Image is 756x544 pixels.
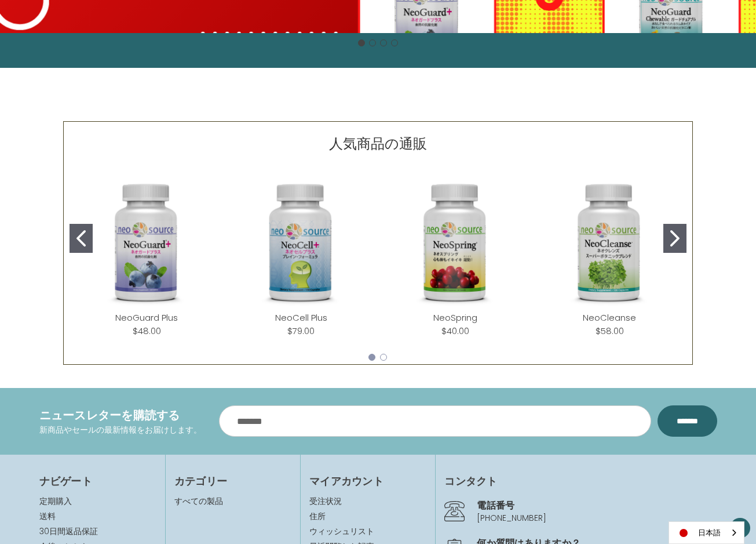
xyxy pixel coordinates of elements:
div: NeoCell Plus [224,166,378,347]
button: Go to slide 3 [380,39,387,46]
h4: ニュースレターを購読する [39,407,202,424]
a: 送料 [39,510,56,522]
div: $40.00 [441,324,469,338]
button: Go to slide 1 [358,39,365,46]
a: 定期購入 [39,495,72,507]
a: 30日間返品保証 [39,525,98,537]
div: $79.00 [287,324,315,338]
a: 日本語 [669,522,744,543]
div: NeoSpring [378,166,532,347]
img: NeoSpring [388,175,523,311]
div: $58.00 [596,324,624,338]
button: Go to slide 2 [663,224,686,253]
a: NeoCleanse [583,311,636,324]
div: Language [669,521,744,544]
a: NeoGuard Plus [115,311,178,324]
h4: カテゴリー [174,473,291,489]
button: Go to slide 1 [70,224,93,253]
h4: 電話番号 [477,498,717,512]
a: 住所 [309,510,426,523]
a: NeoSpring [433,311,477,324]
img: NeoGuard Plus [79,175,214,311]
aside: Language selected: 日本語 [669,521,744,544]
a: NeoCell Plus [275,311,327,324]
a: 受注状況 [309,495,426,507]
img: NeoCell Plus [233,175,368,311]
img: NeoCleanse [542,175,677,311]
button: Go to slide 4 [391,39,398,46]
button: Go to slide 2 [380,354,387,361]
h4: コンタクト [444,473,717,489]
div: NeoCleanse [532,166,686,347]
button: Go to slide 1 [368,354,375,361]
div: $48.00 [133,324,161,338]
div: NeoGuard Plus [70,166,224,347]
button: Go to slide 2 [369,39,376,46]
a: [PHONE_NUMBER] [477,512,546,524]
p: 人気商品の通販 [329,133,427,154]
h4: マイアカウント [309,473,426,489]
a: すべての製品 [174,495,223,507]
a: ウィッシュリスト [309,525,426,538]
p: 新商品やセールの最新情報をお届けします。 [39,424,202,436]
h4: ナビゲート [39,473,156,489]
